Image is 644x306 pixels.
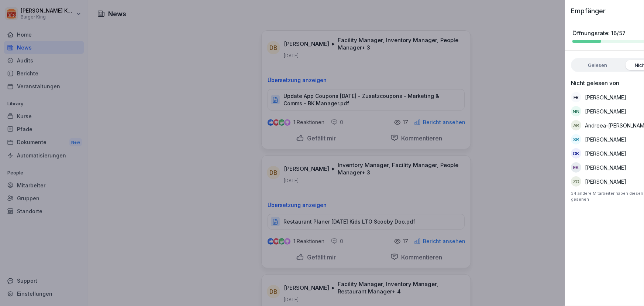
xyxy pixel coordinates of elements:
label: Gelesen [573,60,623,70]
p: [PERSON_NAME] [585,150,626,157]
p: [PERSON_NAME] [585,108,626,115]
div: EK [571,162,581,173]
div: SR [571,134,581,144]
p: [PERSON_NAME] [585,136,626,143]
p: Nicht gelesen von [571,79,619,87]
p: Empfänger [571,6,606,16]
p: [PERSON_NAME] [585,164,626,171]
div: NN [571,106,581,116]
div: AR [571,120,581,130]
div: FB [571,92,581,102]
p: [PERSON_NAME] [585,93,626,101]
p: [PERSON_NAME] [585,178,626,186]
div: OK [571,148,581,159]
div: ZO [571,176,581,187]
p: Öffnungsrate: 16/57 [572,30,626,37]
